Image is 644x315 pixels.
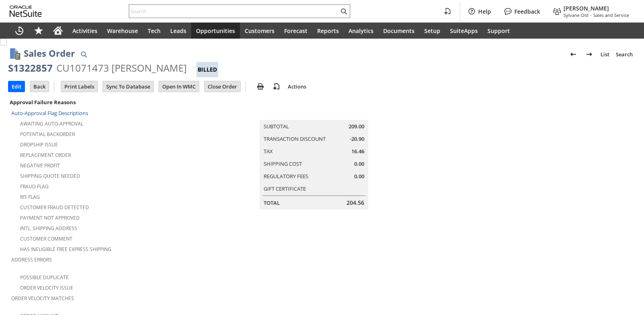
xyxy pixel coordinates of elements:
[79,49,89,59] img: Quick Find
[450,27,478,35] span: SuiteApps
[584,49,594,59] img: Next
[129,6,339,16] input: Search
[48,23,68,39] a: Home
[29,23,48,39] div: Shortcuts
[419,23,445,39] a: Setup
[264,148,273,155] a: Tax
[317,27,339,35] span: Reports
[260,107,368,120] caption: Summary
[240,23,279,39] a: Customers
[245,27,275,35] span: Customers
[20,204,89,211] a: Customer Fraud Detected
[8,81,25,92] input: Edit
[196,27,235,35] span: Opportunities
[20,173,80,179] a: Shipping Quote Needed
[378,23,419,39] a: Documents
[20,152,71,159] a: Replacement Order
[613,48,636,61] a: Search
[478,8,491,15] label: Help
[351,148,364,155] span: 16.46
[339,6,349,16] svg: Search
[204,81,240,92] input: Close Order
[11,256,52,263] a: Address Errors
[20,131,75,138] a: Potential Backorder
[264,160,302,167] a: Shipping Cost
[14,26,24,35] svg: Recent Records
[264,135,326,142] a: Transaction Discount
[424,27,440,35] span: Setup
[20,183,49,190] a: Fraud Flag
[170,27,186,35] span: Leads
[563,12,588,18] span: Sylvane Old
[264,199,280,206] a: Total
[165,23,191,39] a: Leads
[264,185,306,192] a: Gift Certificate
[597,48,613,61] a: List
[10,6,42,17] svg: logo
[11,109,88,117] a: Auto-Approval Flag Descriptions
[11,295,74,302] a: Order Velocity Matches
[483,23,515,39] a: Support
[593,12,629,18] span: Sales and Service
[10,23,29,39] a: Recent Records
[24,47,75,60] h1: Sales Order
[20,235,72,242] a: Customer Comment
[354,173,364,180] span: 0.00
[72,27,97,35] span: Activities
[56,62,187,74] div: CU1071473 [PERSON_NAME]
[284,27,308,35] span: Forecast
[143,23,165,39] a: Tech
[191,23,240,39] a: Opportunities
[285,83,310,90] a: Actions
[349,123,364,130] span: 209.00
[383,27,415,35] span: Documents
[8,62,53,74] div: S1322857
[159,81,199,92] input: Open In WMC
[102,23,143,39] a: Warehouse
[563,4,609,12] span: [PERSON_NAME]
[349,27,374,35] span: Analytics
[53,26,63,35] svg: Home
[8,97,214,107] div: Approval Failure Reasons
[20,225,77,232] a: Intl. Shipping Address
[312,23,344,39] a: Reports
[61,81,97,92] input: Print Labels
[20,246,111,253] a: Has Ineligible Free Express Shipping
[256,82,265,91] img: print.svg
[344,23,378,39] a: Analytics
[20,194,40,200] a: RIS flag
[20,214,80,221] a: Payment not approved
[20,120,83,127] a: Awaiting Auto-Approval
[279,23,312,39] a: Forecast
[445,23,483,39] a: SuiteApps
[196,62,218,77] div: Billed
[354,160,364,168] span: 0.00
[590,12,592,18] span: -
[148,27,161,35] span: Tech
[68,23,102,39] a: Activities
[350,135,364,143] span: -20.90
[264,123,289,130] a: Subtotal
[264,173,308,180] a: Regulatory Fees
[514,8,540,15] label: Feedback
[20,274,69,281] a: Possible Duplicate
[272,82,281,91] img: add-record.svg
[347,199,364,207] span: 204.56
[568,49,578,59] img: Previous
[107,27,138,35] span: Warehouse
[103,81,153,92] input: Sync To Database
[20,162,60,169] a: Negative Profit
[30,81,49,92] input: Back
[487,27,510,35] span: Support
[20,141,58,148] a: Dropship Issue
[34,26,43,35] svg: Shortcuts
[20,284,73,291] a: Order Velocity Issue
